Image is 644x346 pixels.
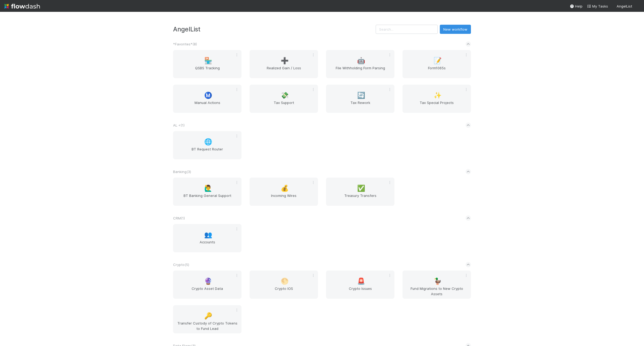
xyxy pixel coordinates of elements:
span: 🔮 [204,278,212,285]
a: 💸Tax Support [250,85,318,113]
a: Ⓜ️Manual Actions [173,85,241,113]
a: 📝Form1065s [402,50,471,78]
span: Tax Rework [328,100,392,111]
span: Tax Support [252,100,316,111]
span: Form1065s [405,65,469,76]
a: 🤖File Withholding Form Parsing [326,50,394,78]
span: 🔑 [204,312,212,319]
a: 🌐BT Request Router [173,131,241,159]
span: 🤖 [357,57,365,64]
span: QSBS Tracking [175,65,239,76]
h3: AngelList [173,26,376,33]
a: ➕Realized Gain / Loss [250,50,318,78]
span: Ⓜ️ [204,92,212,99]
span: 🦆 [434,278,442,285]
span: Banking ( 3 ) [173,170,191,174]
span: Incoming Wires [252,193,316,204]
span: 🌕 [281,278,289,285]
span: AngelList [617,4,632,8]
span: 👥 [204,231,212,238]
span: 🔄 [357,92,365,99]
span: ✨ [434,92,442,99]
span: My Tasks [587,4,608,8]
a: 🔑Transfer Custody of Crypto Tokens to Fund Lead [173,305,241,333]
a: 🚨Crypto Issues [326,271,394,299]
a: 🦆Fund Migrations to New Crypto Assets [402,271,471,299]
img: logo-inverted-e16ddd16eac7371096b0.svg [4,2,40,11]
span: 🌐 [204,138,212,145]
span: Crypto ( 5 ) [173,262,189,267]
span: 📝 [434,57,442,64]
div: Help [570,3,583,9]
span: Crypto Issues [328,286,392,297]
a: ✅Treasury Transfers [326,178,394,206]
a: My Tasks [587,3,608,9]
a: 🏪QSBS Tracking [173,50,241,78]
span: 🙋‍♂️ [204,185,212,192]
a: 🔮Crypto Asset Data [173,271,241,299]
span: File Withholding Form Parsing [328,65,392,76]
input: Search... [376,25,438,34]
span: 🏪 [204,57,212,64]
a: 🌕Crypto IOS [250,271,318,299]
span: 🚨 [357,278,365,285]
span: 💸 [281,92,289,99]
img: avatar_04ed6c9e-3b93-401c-8c3a-8fad1b1fc72c.png [634,4,640,9]
span: *Favorites* ( 8 ) [173,42,197,46]
span: Tax Special Projects [405,100,469,111]
a: 💰Incoming Wires [250,178,318,206]
button: New workflow [440,25,471,34]
span: Realized Gain / Loss [252,65,316,76]
span: ✅ [357,185,365,192]
span: Crypto Asset Data [175,286,239,297]
a: ✨Tax Special Projects [402,85,471,113]
span: Transfer Custody of Crypto Tokens to Fund Lead [175,320,239,331]
span: 💰 [281,185,289,192]
span: Manual Actions [175,100,239,111]
span: BT Request Router [175,146,239,157]
span: ➕ [281,57,289,64]
span: Treasury Transfers [328,193,392,204]
span: Accounts [175,239,239,250]
a: 👥Accounts [173,224,241,252]
span: Fund Migrations to New Crypto Assets [405,286,469,297]
a: 🔄Tax Rework [326,85,394,113]
span: BT Banking General Support [175,193,239,204]
a: 🙋‍♂️BT Banking General Support [173,178,241,206]
span: Crypto IOS [252,286,316,297]
span: AL < ( 1 ) [173,123,185,127]
span: CRM ( 1 ) [173,216,185,220]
